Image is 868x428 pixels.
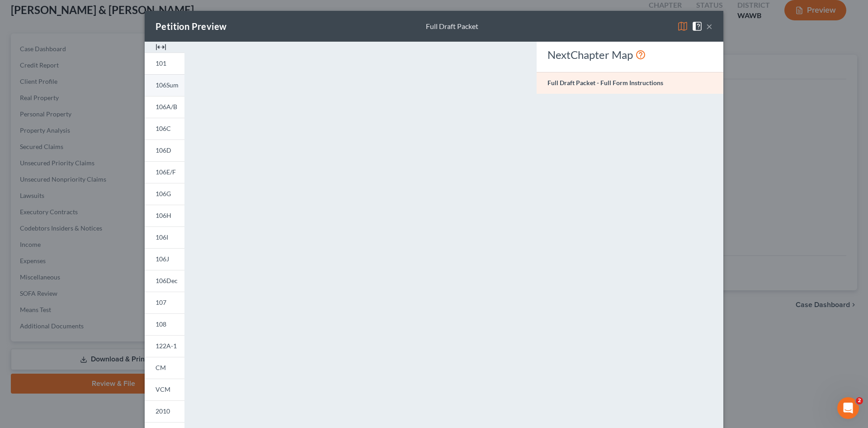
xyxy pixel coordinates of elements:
a: 106C [145,118,184,139]
a: 106Sum [145,74,184,96]
a: 106E/F [145,161,184,183]
a: 106J [145,248,184,270]
img: map-eea8200ae884c6f1103ae1953ef3d486a96c86aabb227e865a55264e3737af1f.svg [677,21,688,32]
span: 106C [156,125,171,132]
span: VCM [156,385,170,393]
iframe: Intercom live chat [837,397,859,419]
img: expand-e0f6d898513216a626fdd78e52531dac95497ffd26381d4c15ee2fc46db09dca.svg [156,42,166,53]
a: 106H [145,205,184,226]
div: NextChapter Map [547,48,712,62]
span: 106Dec [156,277,178,284]
span: 106Sum [156,81,179,89]
a: 106Dec [145,270,184,292]
a: 106I [145,226,184,248]
span: 106E/F [156,168,176,176]
span: 106I [156,233,168,241]
span: 122A-1 [156,342,177,350]
a: 106D [145,139,184,161]
div: Full Draft Packet [426,21,478,32]
a: CM [145,357,184,379]
a: 122A-1 [145,335,184,357]
a: 2010 [145,400,184,422]
span: 2010 [156,407,170,415]
span: 2 [856,397,863,404]
span: 106H [156,212,171,219]
span: 107 [156,298,166,306]
span: 106J [156,255,169,263]
a: 107 [145,292,184,313]
a: 101 [145,53,184,74]
a: 108 [145,313,184,335]
span: 106A/B [156,103,177,111]
a: 106A/B [145,96,184,118]
div: Petition Preview [156,20,226,33]
button: × [706,21,712,32]
span: 106G [156,190,171,197]
span: 106D [156,146,171,154]
strong: Full Draft Packet - Full Form Instructions [547,79,663,87]
span: 101 [156,59,166,67]
img: help-close-5ba153eb36485ed6c1ea00a893f15db1cb9b99d6cae46e1a8edb6c62d00a1a76.svg [692,21,703,32]
a: VCM [145,379,184,400]
a: 106G [145,183,184,205]
span: 108 [156,320,166,328]
span: CM [156,364,166,371]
